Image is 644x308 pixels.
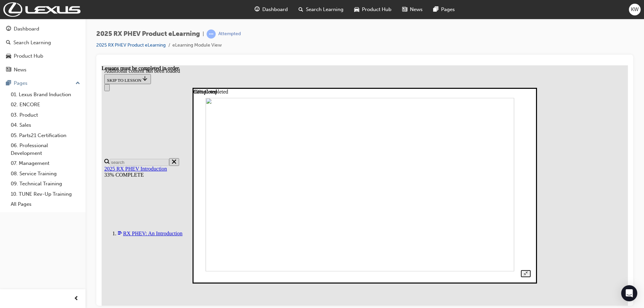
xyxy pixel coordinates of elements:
a: Product Hub [3,50,83,62]
a: Search Learning [3,37,83,49]
div: 80% Completed [92,23,127,29]
a: 02. ENCORE [8,100,83,110]
button: Pages [3,77,83,89]
span: up-icon [75,79,80,88]
a: News [3,64,83,76]
a: news-iconNews [397,3,428,16]
span: 2025 RX PHEV Product eLearning [96,30,200,38]
span: guage-icon [255,5,260,14]
div: Open Intercom Messenger [621,285,637,301]
span: news-icon [402,5,407,14]
span: learningRecordVerb_ATTEMPT-icon [207,29,216,39]
span: guage-icon [6,26,11,32]
a: 2025 RX PHEV Product eLearning [96,42,166,48]
div: News [14,66,26,74]
span: pages-icon [433,5,438,14]
a: Dashboard [3,23,83,35]
span: prev-icon [74,295,79,303]
span: | [203,30,204,38]
a: pages-iconPages [428,3,460,16]
a: 10. TUNE Rev-Up Training [8,189,83,199]
div: Pages [14,79,28,87]
a: 06. Professional Development [8,140,83,158]
span: Product Hub [362,6,391,13]
span: Search Learning [306,6,343,13]
span: Pages [441,6,455,13]
span: car-icon [354,5,359,14]
span: car-icon [6,53,11,59]
div: Dashboard [14,25,39,33]
div: Attempted [218,31,241,37]
div: Product Hub [14,52,43,60]
a: 03. Product [8,110,83,120]
a: 08. Service Training [8,169,83,179]
span: Dashboard [262,6,288,13]
a: 05. Parts21 Certification [8,130,83,141]
img: Trak [3,2,80,17]
a: All Pages [8,199,83,209]
span: search-icon [6,40,11,46]
span: KW [631,6,639,13]
span: search-icon [299,5,303,14]
button: KW [629,4,641,15]
div: Search Learning [13,39,51,47]
span: pages-icon [6,80,11,86]
button: DashboardSearch LearningProduct HubNews [3,21,83,77]
a: search-iconSearch Learning [293,3,349,16]
li: eLearning Module View [172,42,222,49]
a: guage-iconDashboard [249,3,293,16]
a: 01. Lexus Brand Induction [8,89,83,100]
a: 07. Management [8,158,83,169]
button: Unzoom image [419,205,429,212]
a: car-iconProduct Hub [349,3,397,16]
a: 09. Technical Training [8,179,83,189]
span: News [410,6,423,13]
a: 04. Sales [8,120,83,130]
span: news-icon [6,67,11,73]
